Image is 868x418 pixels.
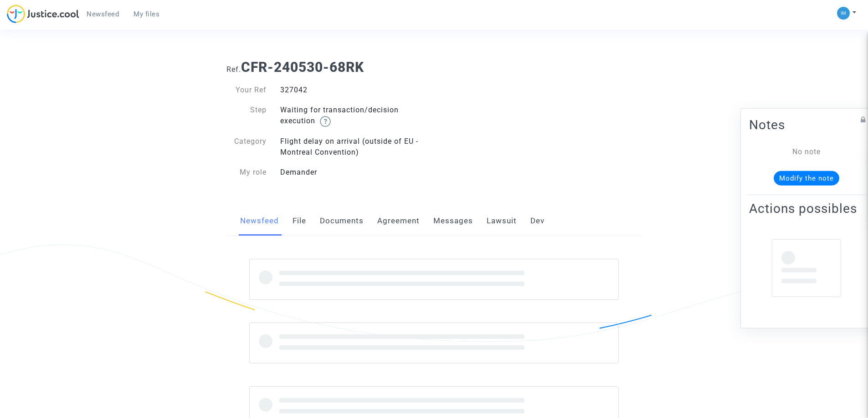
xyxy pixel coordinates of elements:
[220,105,273,127] div: Step
[126,7,167,21] a: My files
[226,65,241,74] span: Ref.
[377,206,420,236] a: Agreement
[273,136,434,158] div: Flight delay on arrival (outside of EU - Montreal Convention)
[220,167,273,178] div: My role
[7,5,79,23] img: jc-logo.svg
[293,206,306,236] a: File
[79,7,126,21] a: Newsfeed
[774,171,839,185] button: Modify the note
[241,59,364,75] b: CFR-240530-68RK
[273,85,434,96] div: 327042
[433,206,473,236] a: Messages
[220,85,273,96] div: Your Ref
[530,206,544,236] a: Dev
[763,146,850,157] div: No note
[273,167,434,178] div: Demander
[749,116,864,132] h2: Notes
[273,105,434,127] div: Waiting for transaction/decision execution
[837,7,850,20] img: a105443982b9e25553e3eed4c9f672e7
[134,10,159,18] span: My files
[240,206,279,236] a: Newsfeed
[320,206,364,236] a: Documents
[220,136,273,158] div: Category
[87,10,119,18] span: Newsfeed
[487,206,517,236] a: Lawsuit
[320,116,331,127] img: help.svg
[749,200,864,216] h2: Actions possibles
